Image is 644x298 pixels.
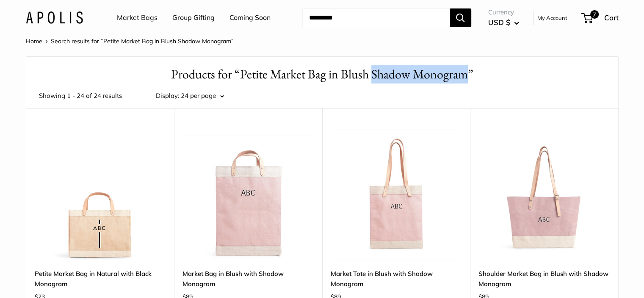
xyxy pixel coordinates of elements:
[35,269,166,289] a: Petite Market Bag in Natural with Black Monogram
[39,90,122,102] span: Showing 1 - 24 of 24 results
[181,92,216,100] span: 24 per page
[488,16,519,29] button: USD $
[182,129,314,261] img: Market Bag in Blush with Shadow Monogram
[181,90,224,102] button: 24 per page
[478,129,610,261] img: Shoulder Market Bag in Blush with Shadow Monogram
[182,129,314,261] a: Market Bag in Blush with Shadow MonogramMarket Bag in Blush with Shadow Monogram
[478,129,610,261] a: Shoulder Market Bag in Blush with Shadow MonogramShoulder Market Bag in Blush with Shadow Monogram
[331,129,462,261] a: Market Tote in Blush with Shadow MonogramMarket Tote in Blush with Shadow Monogram
[26,37,42,45] a: Home
[478,269,610,289] a: Shoulder Market Bag in Blush with Shadow Monogram
[302,8,450,27] input: Search...
[450,8,471,27] button: Search
[488,18,510,27] span: USD $
[331,129,462,261] img: Market Tote in Blush with Shadow Monogram
[229,11,271,24] a: Coming Soon
[604,13,619,22] span: Cart
[582,11,619,25] a: 7 Cart
[172,11,215,24] a: Group Gifting
[156,90,179,102] label: Display:
[51,37,234,45] span: Search results for “Petite Market Bag in Blush Shadow Monogram”
[35,129,166,261] a: Petite Market Bag in Natural with Black MonogramPetite Market Bag in Natural with Black Monogram
[488,6,519,18] span: Currency
[537,13,567,23] a: My Account
[39,65,605,84] h1: Products for “Petite Market Bag in Blush Shadow Monogram”
[590,10,598,19] span: 7
[331,269,462,289] a: Market Tote in Blush with Shadow Monogram
[35,129,166,261] img: Petite Market Bag in Natural with Black Monogram
[182,269,314,289] a: Market Bag in Blush with Shadow Monogram
[26,36,234,47] nav: Breadcrumb
[26,11,83,24] img: Apolis
[117,11,158,24] a: Market Bags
